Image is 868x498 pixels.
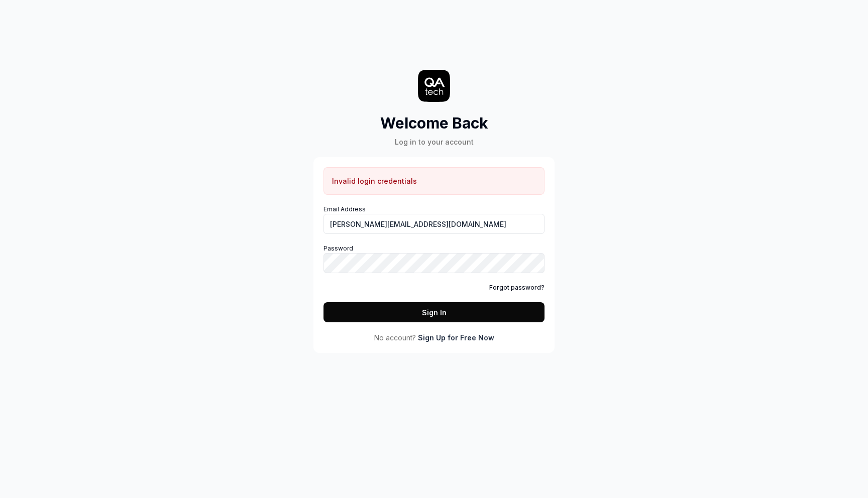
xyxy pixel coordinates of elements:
[332,176,417,186] p: Invalid login credentials
[323,244,545,273] label: Password
[380,112,488,135] h2: Welcome Back
[323,253,545,273] input: Password
[374,332,416,343] span: No account?
[418,332,494,343] a: Sign Up for Free Now
[323,302,545,322] button: Sign In
[323,205,545,234] label: Email Address
[323,214,545,234] input: Email Address
[489,283,545,292] a: Forgot password?
[380,137,488,147] div: Log in to your account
